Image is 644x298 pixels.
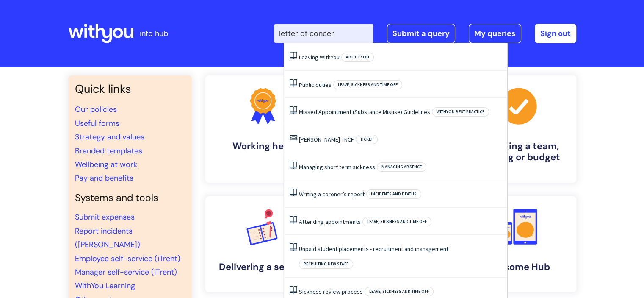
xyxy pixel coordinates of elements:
a: Useful forms [75,118,119,128]
span: Recruiting new staff [299,259,353,269]
a: Our policies [75,104,117,114]
p: info hub [140,27,168,40]
a: Public duties [299,81,332,89]
a: Welcome Hub [461,196,576,292]
a: Submit a query [387,24,455,43]
a: Wellbeing at work [75,159,137,170]
a: Managing a team, building or budget [461,75,576,183]
a: WithYou Learning [75,281,135,291]
a: Leaving WithYou [299,53,340,61]
a: Sign out [535,24,576,43]
h4: Systems and tools [75,192,185,204]
a: Managing short term sickness [299,163,375,171]
span: Ticket [356,135,378,144]
a: Attending appointments [299,218,361,226]
h4: Welcome Hub [468,262,569,273]
a: Submit expenses [75,212,135,222]
a: Working here [205,75,321,183]
span: About you [341,53,374,62]
h4: Working here [212,141,314,152]
a: Sickness review process [299,288,363,295]
span: Managing absence [377,162,426,172]
a: Missed Appointment (Substance Misuse) Guidelines [299,108,430,116]
a: Writing a coroner’s report [299,190,365,198]
a: [PERSON_NAME] - NCF [299,136,354,143]
a: Strategy and values [75,132,144,142]
a: My queries [469,24,521,43]
input: Search [274,24,373,43]
span: Incidents and deaths [366,189,421,199]
span: Leave, sickness and time off [365,287,434,296]
span: Leave, sickness and time off [333,80,402,89]
a: Manager self-service (iTrent) [75,267,177,277]
a: Report incidents ([PERSON_NAME]) [75,226,140,250]
a: Employee self-service (iTrent) [75,253,180,264]
a: Branded templates [75,146,142,156]
a: Delivering a service [205,196,321,292]
span: WithYou best practice [432,107,489,117]
h4: Delivering a service [212,262,314,273]
a: Pay and benefits [75,173,133,183]
div: | - [274,24,576,43]
h4: Managing a team, building or budget [468,141,569,163]
a: Unpaid student placements - recruitment and management [299,245,448,253]
span: Leave, sickness and time off [362,217,431,226]
h3: Quick links [75,82,185,96]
